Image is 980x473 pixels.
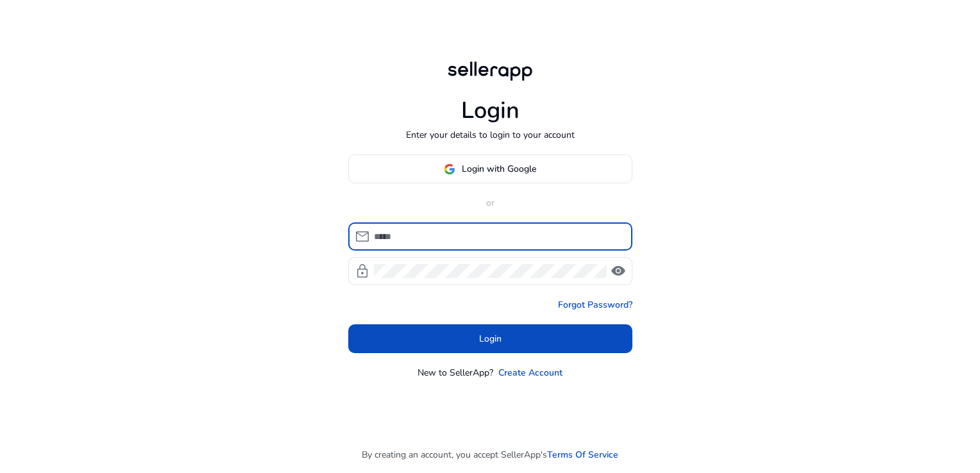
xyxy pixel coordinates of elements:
[558,298,632,311] a: Forgot Password?
[348,324,632,353] button: Login
[547,448,618,461] a: Terms Of Service
[461,97,520,124] h1: Login
[348,154,632,183] button: Login with Google
[348,196,632,210] p: or
[355,263,370,279] span: lock
[611,263,626,279] span: visibility
[444,163,455,175] img: google-logo.svg
[498,366,562,379] a: Create Account
[462,162,536,176] span: Login with Google
[479,332,502,345] span: Login
[418,366,493,379] p: New to SellerApp?
[406,128,575,142] p: Enter your details to login to your account
[355,229,370,244] span: mail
